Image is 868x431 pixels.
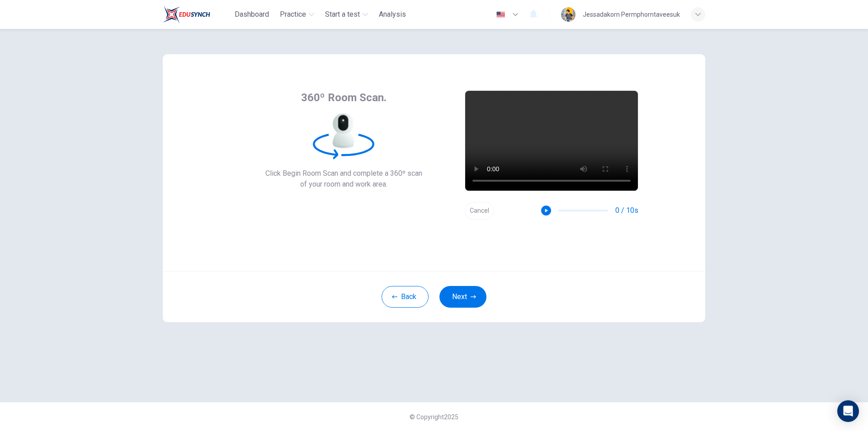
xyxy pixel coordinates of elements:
[837,400,859,422] div: Open Intercom Messenger
[280,9,306,20] span: Practice
[583,9,680,20] div: Jessadakorn Permphorntaveesuk
[410,413,458,421] span: © Copyright 2025
[615,205,638,216] span: 0 / 10s
[265,168,422,179] span: Click Begin Room Scan and complete a 360º scan
[235,9,269,20] span: Dashboard
[265,179,422,190] span: of your room and work area.
[231,6,273,23] button: Dashboard
[382,286,429,308] button: Back
[276,6,318,23] button: Practice
[325,9,360,20] span: Start a test
[163,5,210,23] img: Train Test logo
[379,9,406,20] span: Analysis
[163,5,231,23] a: Train Test logo
[321,6,372,23] button: Start a test
[561,7,576,22] img: Profile picture
[375,6,410,23] button: Analysis
[439,286,486,308] button: Next
[495,11,506,18] img: en
[465,202,494,220] button: Cancel
[301,90,387,105] span: 360º Room Scan.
